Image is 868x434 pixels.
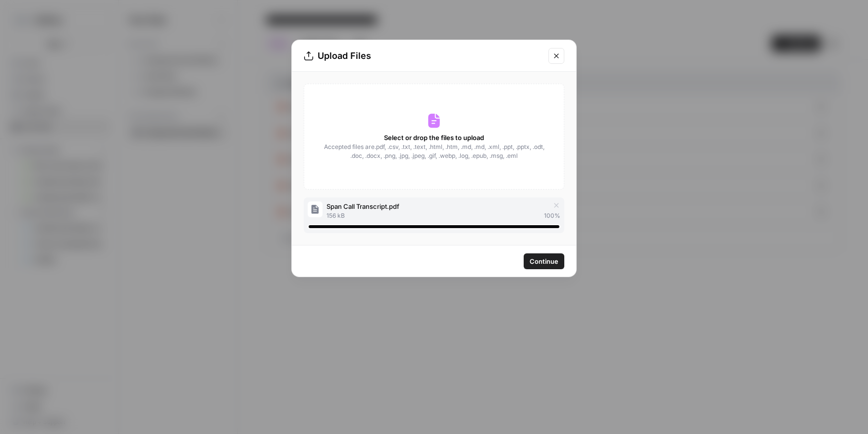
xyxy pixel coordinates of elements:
span: 100 % [544,211,560,220]
span: Span Call Transcript.pdf [326,201,399,211]
button: Continue [524,253,564,269]
div: Upload Files [304,49,542,63]
span: Continue [530,256,558,266]
button: Close modal [548,48,564,64]
span: Select or drop the files to upload [384,133,484,143]
span: Accepted files are .pdf, .csv, .txt, .text, .html, .htm, .md, .md, .xml, .ppt, .pptx, .odt, .doc,... [323,143,545,160]
span: 156 kB [326,211,345,220]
